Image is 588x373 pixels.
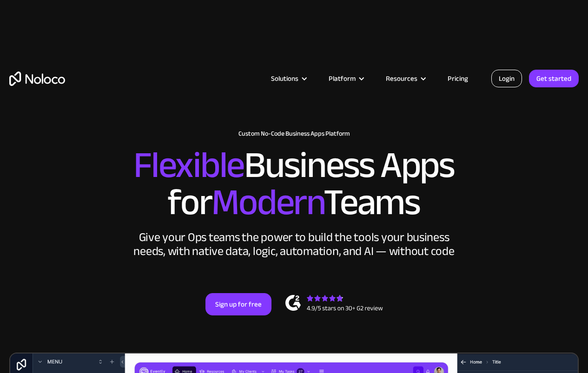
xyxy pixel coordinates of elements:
[386,72,417,85] div: Resources
[259,72,317,85] div: Solutions
[491,70,522,87] a: Login
[329,72,356,85] div: Platform
[132,230,457,258] div: Give your Ops teams the power to build the tools your business needs, with native data, logic, au...
[374,72,436,85] div: Resources
[205,293,271,315] a: Sign up for free
[9,130,579,137] h1: Custom No-Code Business Apps Platform
[9,147,579,221] h2: Business Apps for Teams
[436,72,480,85] a: Pricing
[9,72,65,86] a: home
[529,70,579,87] a: Get started
[271,72,298,85] div: Solutions
[133,131,244,200] span: Flexible
[317,72,374,85] div: Platform
[211,168,324,237] span: Modern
